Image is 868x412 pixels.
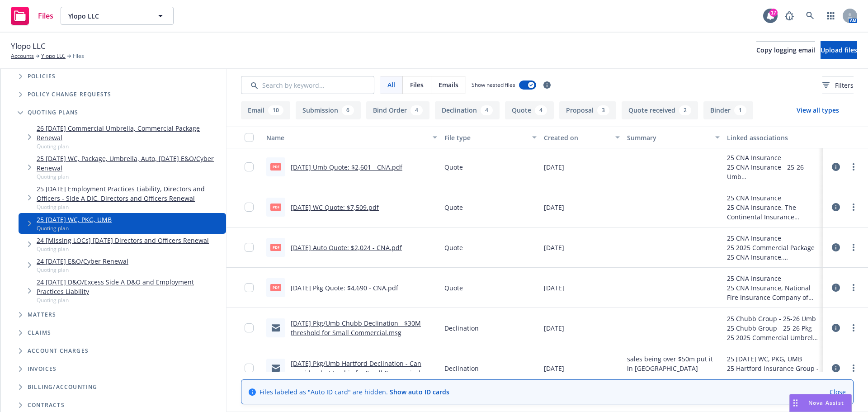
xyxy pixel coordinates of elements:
[801,7,819,25] a: Search
[782,101,854,119] button: View all types
[28,403,65,408] span: Contracts
[789,394,852,412] button: Nova Assist
[263,127,441,148] button: Name
[37,184,222,203] a: 25 [DATE] Employment Practices Liability, Directors and Officers - Side A DIC, Directors and Offi...
[28,348,89,354] span: Account charges
[822,76,854,94] button: Filters
[439,80,458,90] span: Emails
[769,9,778,17] div: 17
[37,296,222,304] span: Quoting plan
[291,284,398,292] a: [DATE] Pkg Quote: $4,690 - CNA.pdf
[790,394,801,412] div: Drag to move
[481,105,493,115] div: 4
[37,154,222,173] a: 25 [DATE] WC, Package, Umbrella, Auto, [DATE] E&O/Cyber Renewal
[727,314,818,323] div: 25 Chubb Group - 25-26 Umb
[727,133,819,142] div: Linked associations
[830,387,846,397] a: Close
[38,12,53,19] span: Files
[727,153,819,162] div: 25 CNA Insurance
[727,203,819,222] div: 25 CNA Insurance, The Continental Insurance Company - CNA Insurance
[734,105,746,115] div: 1
[37,224,112,232] span: Quoting plan
[73,52,84,60] span: Files
[342,105,354,115] div: 6
[41,52,66,60] a: Ylopo LLC
[623,127,723,148] button: Summary
[544,283,564,293] span: [DATE]
[245,203,254,212] input: Toggle Row Selected
[37,236,209,245] a: 24 [Missing LOCs] [DATE] Directors and Officers Renewal
[410,105,423,115] div: 4
[410,80,424,90] span: Files
[270,244,281,251] span: pdf
[259,387,449,397] span: Files labeled as "Auto ID card" are hidden.
[28,92,111,97] span: Policy change requests
[821,41,857,59] button: Upload files
[245,323,254,332] input: Toggle Row Selected
[241,101,290,119] button: Email
[11,40,46,52] span: Ylopo LLC
[727,162,819,181] div: 25 CNA Insurance - 25-26 Umb
[28,384,98,390] span: Billing/Accounting
[703,101,753,119] button: Binder
[727,364,819,383] div: 25 Hartford Insurance Group - 25-26 Umb
[28,366,57,372] span: Invoices
[848,161,859,172] a: more
[505,101,554,119] button: Quote
[241,76,374,94] input: Search by keyword...
[268,105,283,115] div: 10
[544,133,610,142] div: Created on
[544,203,564,212] span: [DATE]
[37,256,128,266] a: 24 [DATE] E&O/Cyber Renewal
[37,123,222,142] a: 26 [DATE] Commercial Umbrella, Commercial Package Renewal
[544,364,564,373] span: [DATE]
[270,204,281,210] span: pdf
[444,243,463,252] span: Quote
[291,163,402,171] a: [DATE] Umb Quote: $2,601 - CNA.pdf
[37,203,222,211] span: Quoting plan
[822,81,854,90] span: Filters
[37,245,209,253] span: Quoting plan
[723,127,823,148] button: Linked associations
[848,202,859,213] a: more
[544,162,564,172] span: [DATE]
[291,203,379,212] a: [DATE] WC Quote: $7,509.pdf
[291,319,421,337] a: [DATE] Pkg/Umb Chubb Declination - $30M threshold for Small Commercial.msg
[622,101,698,119] button: Quote received
[387,80,395,90] span: All
[848,322,859,333] a: more
[245,162,254,171] input: Toggle Row Selected
[37,277,222,296] a: 24 [DATE] D&O/Excess Side A D&O and Employment Practices Liability
[627,133,709,142] div: Summary
[441,127,540,148] button: File type
[444,364,479,373] span: Declination
[390,388,449,396] a: Show auto ID cards
[68,11,146,21] span: Ylopo LLC
[835,81,854,90] span: Filters
[270,163,281,170] span: pdf
[291,243,402,252] a: [DATE] Auto Quote: $2,024 - CNA.pdf
[780,7,798,25] a: Report a Bug
[756,46,815,54] span: Copy logging email
[444,133,527,142] div: File type
[848,363,859,374] a: more
[727,323,818,333] div: 25 Chubb Group - 25-26 Pkg
[472,81,515,89] span: Show nested files
[821,46,857,54] span: Upload files
[535,105,547,115] div: 4
[727,283,819,302] div: 25 CNA Insurance, National Fire Insurance Company of Hartford - CNA Insurance
[848,282,859,293] a: more
[727,274,819,283] div: 25 CNA Insurance
[291,359,435,377] a: [DATE] Pkg/Umb Hartford Declination - Can consider, but too big for Small Commerical.msg
[727,243,819,252] div: 25 2025 Commercial Package
[245,283,254,292] input: Toggle Row Selected
[245,133,254,142] input: Select all
[61,7,174,25] button: Ylopo LLC
[28,74,56,79] span: Policies
[270,284,281,291] span: pdf
[544,243,564,252] span: [DATE]
[559,101,616,119] button: Proposal
[822,7,840,25] a: Switch app
[727,333,818,342] div: 25 2025 Commercial Umbrella
[0,47,226,378] div: Tree Example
